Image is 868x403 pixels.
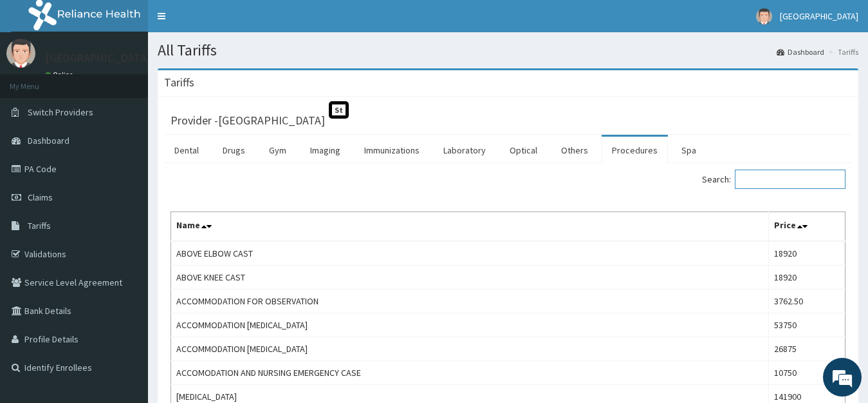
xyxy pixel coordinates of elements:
td: 18920 [768,241,845,266]
span: Claims [28,192,53,203]
td: ABOVE KNEE CAST [171,266,769,290]
p: [GEOGRAPHIC_DATA] [45,52,151,64]
td: 18920 [768,266,845,290]
a: Spa [671,137,706,164]
th: Name [171,212,769,242]
td: ACCOMODATION AND NURSING EMERGENCY CASE [171,361,769,385]
span: St [329,101,349,119]
a: Laboratory [433,137,496,164]
a: Dashboard [777,46,824,57]
span: Switch Providers [28,106,93,118]
input: Search: [735,170,845,189]
a: Drugs [212,137,255,164]
img: User Image [6,39,35,68]
textarea: Type your message and hit 'Enter' [6,267,245,312]
td: ABOVE ELBOW CAST [171,241,769,266]
label: Search: [702,170,845,189]
span: [GEOGRAPHIC_DATA] [780,10,858,22]
a: Procedures [602,137,668,164]
div: Minimize live chat window [211,6,242,37]
span: Tariffs [28,220,51,231]
td: 53750 [768,313,845,337]
a: Immunizations [354,137,430,164]
th: Price [768,212,845,242]
td: ACCOMMODATION [MEDICAL_DATA] [171,337,769,361]
img: User Image [756,8,772,25]
td: ACCOMMODATION FOR OBSERVATION [171,290,769,313]
a: Imaging [300,137,351,164]
h1: All Tariffs [158,42,858,59]
img: d_794563401_company_1708531726252_794563401 [24,64,52,97]
a: Online [45,70,76,79]
td: 10750 [768,361,845,385]
td: 26875 [768,337,845,361]
a: Optical [499,137,548,164]
a: Gym [259,137,297,164]
span: Dashboard [28,135,69,146]
td: 3762.50 [768,290,845,313]
h3: Tariffs [164,77,194,88]
td: ACCOMMODATION [MEDICAL_DATA] [171,313,769,337]
h3: Provider - [GEOGRAPHIC_DATA] [171,115,325,126]
a: Dental [164,137,209,164]
a: Others [551,137,598,164]
span: We're online! [75,120,178,250]
div: Chat with us now [67,72,216,89]
li: Tariffs [826,46,858,57]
